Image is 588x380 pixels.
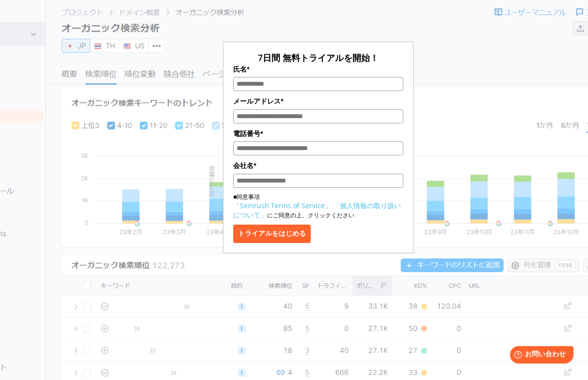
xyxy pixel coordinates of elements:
span: 7日間 無料トライアルを開始！ [258,52,379,63]
button: トライアルをはじめる [233,225,311,243]
iframe: Help widget launcher [502,342,577,369]
a: 「Semrush Terms of Service」 [233,201,332,210]
label: 電話番号* [233,128,403,139]
label: メールアドレス* [233,96,403,106]
a: 「個人情報の取り扱いについて」 [233,201,401,219]
p: ■同意事項 にご同意の上、クリックください [233,193,403,220]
